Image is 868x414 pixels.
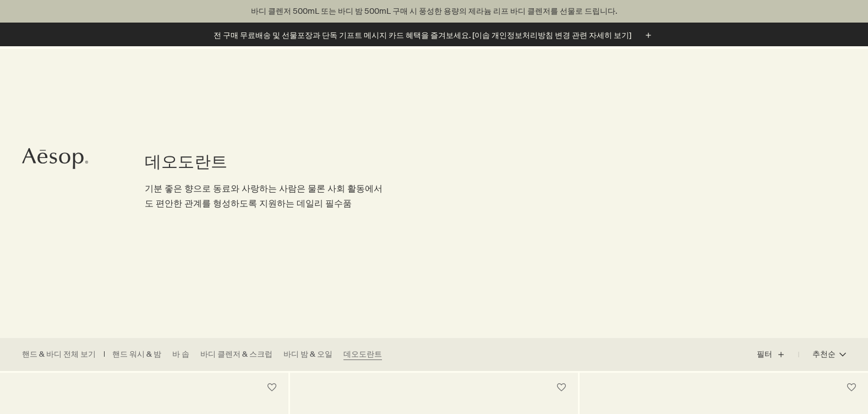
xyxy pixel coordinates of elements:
p: 기분 좋은 향으로 동료와 사랑하는 사람은 물론 사회 활동에서도 편안한 관계를 형성하도록 지원하는 데일리 필수품 [145,181,390,211]
button: 위시리스트에 담기 [552,378,571,397]
a: 바디 클렌저 & 스크럽 [200,349,272,360]
a: 데오도란트 [343,349,382,360]
a: Aesop [19,145,91,175]
svg: Aesop [22,148,88,170]
button: 위시리스트에 담기 [842,378,861,397]
a: 바 솝 [172,349,189,360]
button: 전 구매 무료배송 및 선물포장과 단독 기프트 메시지 카드 혜택을 즐겨보세요. [이솝 개인정보처리방침 변경 관련 자세히 보기] [214,29,654,42]
a: 핸드 워시 & 밤 [112,349,161,360]
button: 추천순 [799,341,846,368]
a: 핸드 & 바디 전체 보기 [22,349,96,360]
button: 위시리스트에 담기 [262,378,282,397]
p: 바디 클렌저 500mL 또는 바디 밤 500mL 구매 시 풍성한 용량의 제라늄 리프 바디 클렌저를 선물로 드립니다. [11,6,857,17]
h1: 데오도란트 [145,151,390,173]
a: 바디 밤 & 오일 [283,349,332,360]
p: 전 구매 무료배송 및 선물포장과 단독 기프트 메시지 카드 혜택을 즐겨보세요. [이솝 개인정보처리방침 변경 관련 자세히 보기] [214,30,631,41]
button: 필터 [757,341,799,368]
